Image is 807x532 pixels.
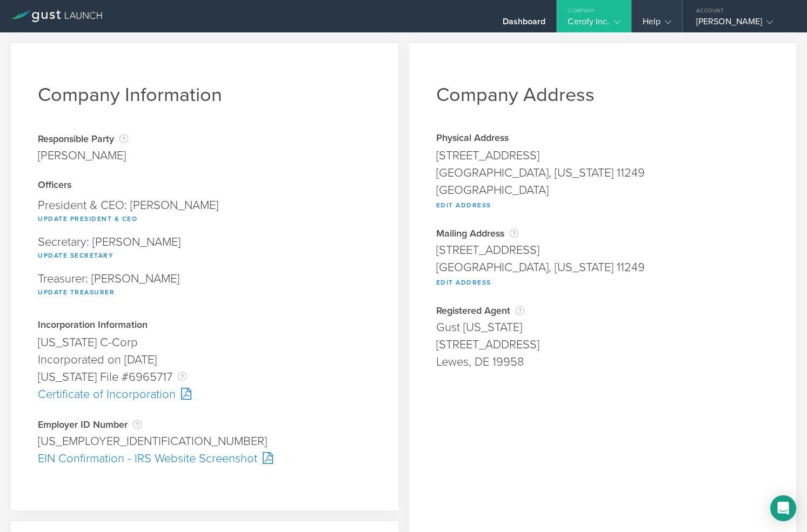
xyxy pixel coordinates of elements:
div: [STREET_ADDRESS] [436,241,770,259]
div: Incorporated on [DATE] [38,351,371,368]
div: Dashboard [503,16,546,32]
div: [GEOGRAPHIC_DATA], [US_STATE] 11249 [436,164,770,181]
div: [US_STATE] File #6965717 [38,368,371,386]
div: [US_EMPLOYER_IDENTIFICATION_NUMBER] [38,433,371,450]
div: Incorporation Information [38,320,371,331]
button: Edit Address [436,276,491,289]
div: Help [643,16,671,32]
div: [GEOGRAPHIC_DATA] [436,181,770,199]
div: Cerofy Inc. [568,16,620,32]
div: Employer ID Number [38,419,371,430]
div: Secretary: [PERSON_NAME] [38,231,371,267]
div: [GEOGRAPHIC_DATA], [US_STATE] 11249 [436,259,770,276]
div: Registered Agent [436,305,770,316]
div: Physical Address [436,133,770,144]
div: Officers [38,180,371,191]
div: [STREET_ADDRESS] [436,147,770,164]
button: Edit Address [436,199,491,212]
div: [US_STATE] C-Corp [38,334,371,351]
div: Gust [US_STATE] [436,319,770,336]
div: Responsible Party [38,133,128,144]
div: Mailing Address [436,228,770,239]
div: [STREET_ADDRESS] [436,336,770,353]
div: Open Intercom Messenger [770,495,796,521]
div: Treasurer: [PERSON_NAME] [38,267,371,304]
h1: Company Information [38,83,371,106]
button: Update Secretary [38,249,114,262]
div: Lewes, DE 19958 [436,353,770,371]
div: [PERSON_NAME] [38,147,128,164]
div: [PERSON_NAME] [696,16,788,32]
h1: Company Address [436,83,770,106]
div: President & CEO: [PERSON_NAME] [38,194,371,231]
button: Update Treasurer [38,286,115,299]
div: EIN Confirmation - IRS Website Screenshot [38,450,371,467]
div: Certificate of Incorporation [38,386,371,403]
button: Update President & CEO [38,212,137,225]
